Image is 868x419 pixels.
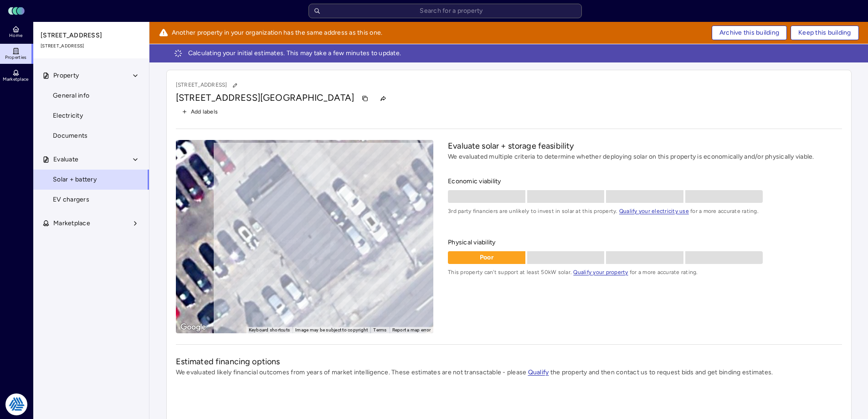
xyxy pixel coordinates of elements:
[53,195,89,205] span: EV chargers
[33,150,150,170] button: Evaluate
[53,111,83,121] span: Electricity
[619,208,689,214] a: Qualify your electricity use
[53,131,87,141] span: Documents
[172,28,383,38] span: Another property in your organization has the same address as this one.
[9,33,22,38] span: Home
[573,269,628,275] a: Qualify your property
[178,321,208,333] img: Google
[448,152,842,162] p: We evaluated multiple criteria to determine whether deploying solar on this property is economica...
[373,327,386,332] a: Terms (opens in new tab)
[5,393,27,415] img: Tradition Energy
[448,140,842,152] h2: Evaluate solar + storage feasibility
[33,170,149,190] a: Solar + battery
[53,71,79,81] span: Property
[712,26,787,40] button: Archive this building
[178,321,208,333] a: Open this area in Google Maps (opens a new window)
[33,66,150,86] button: Property
[176,356,842,367] h2: Estimated financing options
[53,155,78,165] span: Evaluate
[33,213,150,233] button: Marketplace
[53,218,90,228] span: Marketplace
[448,268,842,277] span: This property can't support at least 50kW solar. for a more accurate rating.
[392,327,431,332] a: Report a map error
[3,77,28,82] span: Marketplace
[798,28,851,38] span: Keep this building
[448,207,842,216] span: 3rd party financiers are unlikely to invest in solar at this property. for a more accurate rating.
[33,86,149,106] a: General info
[295,327,368,332] span: Image may be subject to copyright
[53,175,97,185] span: Solar + battery
[33,190,149,210] a: EV chargers
[41,31,143,41] span: [STREET_ADDRESS]
[33,126,149,146] a: Documents
[176,367,842,378] p: We evaluated likely financial outcomes from years of market intelligence. These estimates are not...
[528,368,549,376] a: Qualify
[176,79,241,91] p: [STREET_ADDRESS]
[249,327,290,333] button: Keyboard shortcuts
[176,92,260,103] span: [STREET_ADDRESS]
[53,91,89,101] span: General info
[260,92,354,103] span: [GEOGRAPHIC_DATA]
[41,42,143,50] span: [STREET_ADDRESS]
[448,253,525,263] p: Poor
[308,4,582,18] input: Search for a property
[191,107,218,116] span: Add labels
[448,238,842,248] span: Physical viability
[188,48,401,58] span: Calculating your initial estimates. This may take a few minutes to update.
[719,28,779,38] span: Archive this building
[791,26,859,40] button: Keep this building
[33,106,149,126] a: Electricity
[448,176,842,186] span: Economic viability
[5,55,27,60] span: Properties
[176,106,224,118] button: Add labels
